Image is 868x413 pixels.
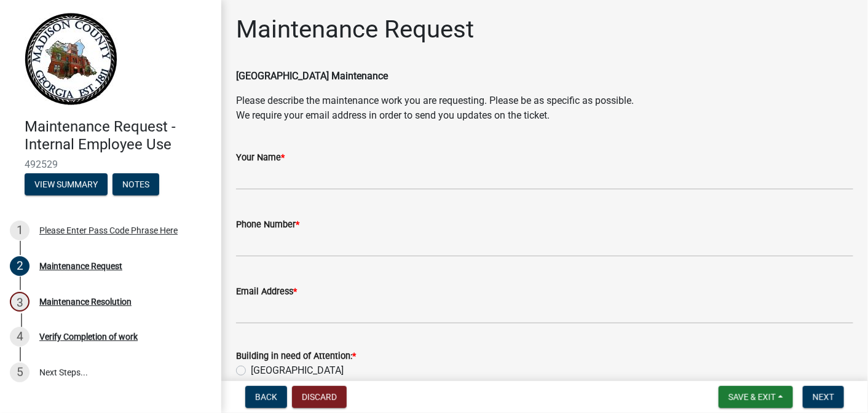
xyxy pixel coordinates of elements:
[236,288,297,296] label: Email Address
[10,327,30,347] div: 4
[803,386,844,408] button: Next
[39,262,122,270] div: Maintenance Request
[719,386,793,408] button: Save & Exit
[292,386,347,408] button: Discard
[255,392,277,402] span: Back
[39,332,138,341] div: Verify Completion of work
[112,180,159,190] wm-modal-confirm: Notes
[236,154,285,162] label: Your Name
[10,256,30,276] div: 2
[39,226,178,235] div: Please Enter Pass Code Phrase Here
[10,221,30,240] div: 1
[728,392,776,402] span: Save & Exit
[236,70,388,82] strong: [GEOGRAPHIC_DATA] Maintenance
[25,118,211,154] h4: Maintenance Request - Internal Employee Use
[251,363,344,378] label: [GEOGRAPHIC_DATA]
[39,297,132,306] div: Maintenance Resolution
[813,392,834,402] span: Next
[10,292,30,312] div: 3
[236,93,853,123] p: Please describe the maintenance work you are requesting. Please be as specific as possible. We re...
[25,13,117,105] img: Madison County, Georgia
[236,352,356,361] label: Building in need of Attention:
[236,221,299,229] label: Phone Number
[112,173,159,195] button: Notes
[236,15,474,44] h1: Maintenance Request
[245,386,287,408] button: Back
[10,363,30,382] div: 5
[25,173,108,195] button: View Summary
[25,180,108,190] wm-modal-confirm: Summary
[25,159,197,170] span: 492529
